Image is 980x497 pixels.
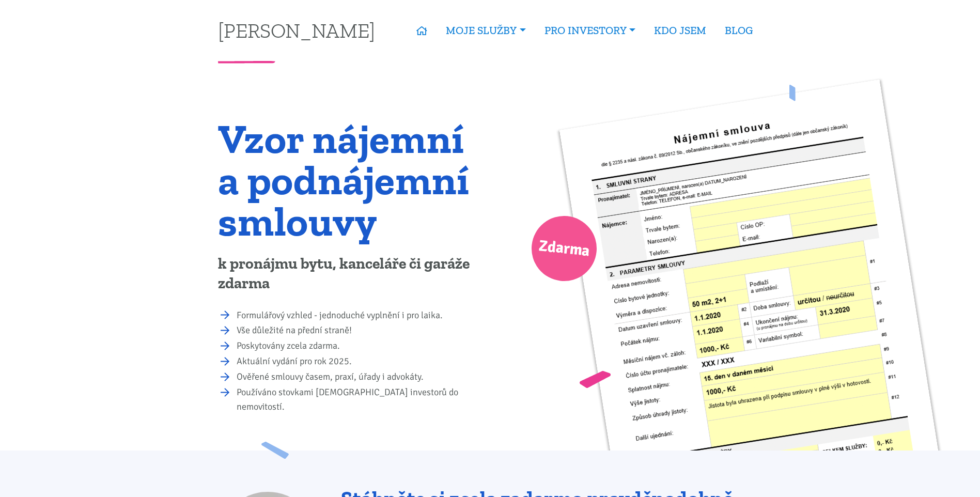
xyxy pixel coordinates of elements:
li: Ověřené smlouvy časem, praxí, úřady i advokáty. [237,370,483,384]
a: BLOG [715,19,762,42]
li: Formulářový vzhled - jednoduché vyplnění i pro laika. [237,308,483,323]
a: PRO INVESTORY [535,19,645,42]
li: Vše důležité na přední straně! [237,323,483,338]
li: Používáno stovkami [DEMOGRAPHIC_DATA] investorů do nemovitostí. [237,385,483,414]
a: [PERSON_NAME] [218,20,375,40]
a: KDO JSEM [645,19,715,42]
h1: Vzor nájemní a podnájemní smlouvy [218,118,483,242]
a: MOJE SLUŽBY [437,19,535,42]
p: k pronájmu bytu, kanceláře či garáže zdarma [218,254,483,293]
li: Aktuální vydání pro rok 2025. [237,354,483,369]
li: Poskytovány zcela zdarma. [237,339,483,353]
span: Zdarma [537,232,591,265]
